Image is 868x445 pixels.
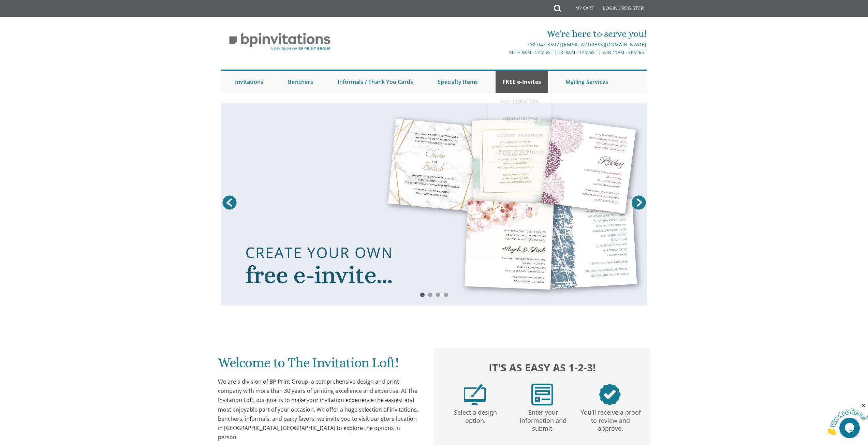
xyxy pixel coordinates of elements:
[630,194,647,211] a: Next
[488,110,551,127] a: Bris Invitations
[511,405,575,433] p: Enter your information and submit.
[221,194,238,211] a: Prev
[578,405,643,433] p: You'll receive a proof to review and approve.
[464,384,486,405] img: step1.png
[331,71,420,93] a: Informals / Thank You Cards
[228,71,270,93] a: Invitations
[364,27,647,41] div: We're here to serve you!
[562,41,647,48] a: [EMAIL_ADDRESS][DOMAIN_NAME]
[527,41,559,48] a: 732.947.3597
[531,384,553,405] img: step2.png
[364,49,647,56] div: M-Th 9am - 5pm EST | Fri 9am - 1pm EST | Sun 11am - 3pm EST
[559,71,615,93] a: Mailing Services
[826,402,868,435] iframe: chat widget
[488,127,551,144] a: Kiddush Invitations
[599,384,621,405] img: step3.png
[218,355,421,375] h1: Welcome to The Invitation Loft!
[441,360,644,375] h2: It's as easy as 1-2-3!
[443,405,508,425] p: Select a design option.
[488,93,551,110] a: Vort Invitations
[221,27,338,56] img: BP Invitation Loft
[364,41,647,49] div: |
[218,377,421,442] div: We are a division of BP Print Group, a comprehensive design and print company with more than 30 y...
[488,144,551,161] a: Upsherin Invitations
[496,71,548,93] a: FREE e-Invites
[281,71,320,93] a: Benchers
[561,1,598,18] a: My Cart
[431,71,485,93] a: Specialty Items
